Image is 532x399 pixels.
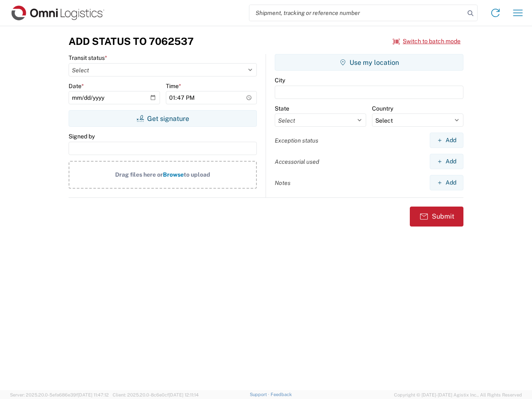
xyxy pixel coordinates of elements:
[410,207,463,227] button: Submit
[372,105,393,112] label: Country
[275,179,291,187] label: Notes
[69,133,95,140] label: Signed by
[275,105,289,112] label: State
[250,392,271,397] a: Support
[163,171,184,178] span: Browse
[69,54,107,62] label: Transit status
[275,54,463,71] button: Use my location
[69,82,84,90] label: Date
[169,392,199,397] span: [DATE] 12:11:14
[249,5,465,21] input: Shipment, tracking or reference number
[275,137,318,144] label: Exception status
[430,175,463,190] button: Add
[166,82,181,90] label: Time
[430,154,463,169] button: Add
[78,392,109,397] span: [DATE] 11:47:12
[10,392,109,397] span: Server: 2025.20.0-5efa686e39f
[275,158,319,165] label: Accessorial used
[115,171,163,178] span: Drag files here or
[275,76,285,84] label: City
[271,392,292,397] a: Feedback
[394,391,522,399] span: Copyright © [DATE]-[DATE] Agistix Inc., All Rights Reserved
[69,110,257,127] button: Get signature
[69,35,194,47] h3: Add Status to 7062537
[113,392,199,397] span: Client: 2025.20.0-8c6e0cf
[184,171,210,178] span: to upload
[430,133,463,148] button: Add
[393,34,461,48] button: Switch to batch mode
